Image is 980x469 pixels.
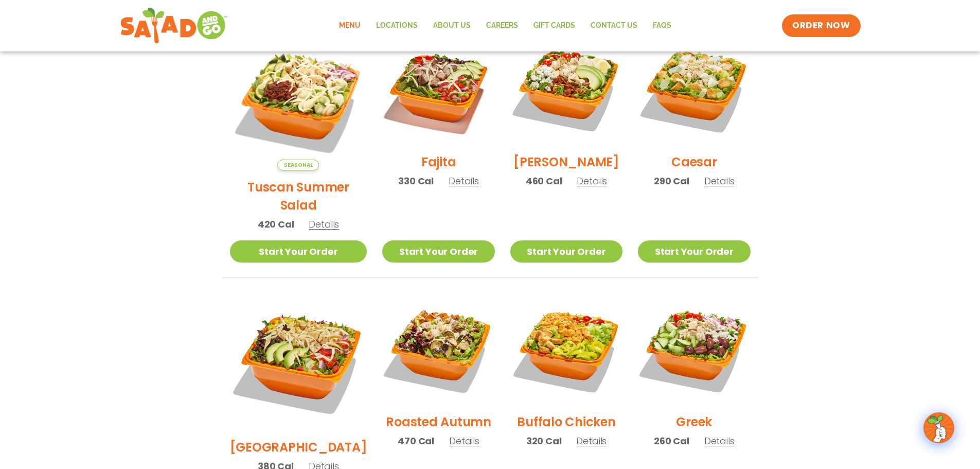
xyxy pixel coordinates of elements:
[510,240,622,263] a: Start Your Order
[577,175,607,187] span: Details
[398,434,434,448] span: 470 Cal
[382,293,494,405] img: Product photo for Roasted Autumn Salad
[654,174,689,188] span: 290 Cal
[421,153,456,171] h2: Fajita
[924,413,953,442] img: wpChatIcon
[638,240,750,263] a: Start Your Order
[645,14,679,38] a: FAQs
[449,175,479,187] span: Details
[704,175,735,187] span: Details
[382,33,494,145] img: Product photo for Fajita Salad
[704,435,735,447] span: Details
[513,153,619,171] h2: [PERSON_NAME]
[792,20,850,32] span: ORDER NOW
[526,14,583,38] a: GIFT CARDS
[510,33,622,145] img: Product photo for Cobb Salad
[386,413,491,431] h2: Roasted Autumn
[526,434,562,448] span: 320 Cal
[230,33,367,170] img: Product photo for Tuscan Summer Salad
[277,160,319,170] span: Seasonal
[510,293,622,405] img: Product photo for Buffalo Chicken Salad
[309,218,339,231] span: Details
[654,434,689,448] span: 260 Cal
[517,413,615,431] h2: Buffalo Chicken
[638,33,750,145] img: Product photo for Caesar Salad
[425,14,478,38] a: About Us
[368,14,425,38] a: Locations
[583,14,645,38] a: Contact Us
[478,14,526,38] a: Careers
[526,174,562,188] span: 460 Cal
[382,240,494,263] a: Start Your Order
[230,240,367,263] a: Start Your Order
[449,435,479,447] span: Details
[230,178,367,214] h2: Tuscan Summer Salad
[258,217,294,231] span: 420 Cal
[331,14,368,38] a: Menu
[230,438,367,456] h2: [GEOGRAPHIC_DATA]
[638,293,750,405] img: Product photo for Greek Salad
[331,14,679,38] nav: Menu
[782,14,860,37] a: ORDER NOW
[230,293,367,430] img: Product photo for BBQ Ranch Salad
[576,435,607,447] span: Details
[398,174,434,188] span: 330 Cal
[120,5,228,46] img: new-SAG-logo-768×292
[676,413,712,431] h2: Greek
[671,153,717,171] h2: Caesar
